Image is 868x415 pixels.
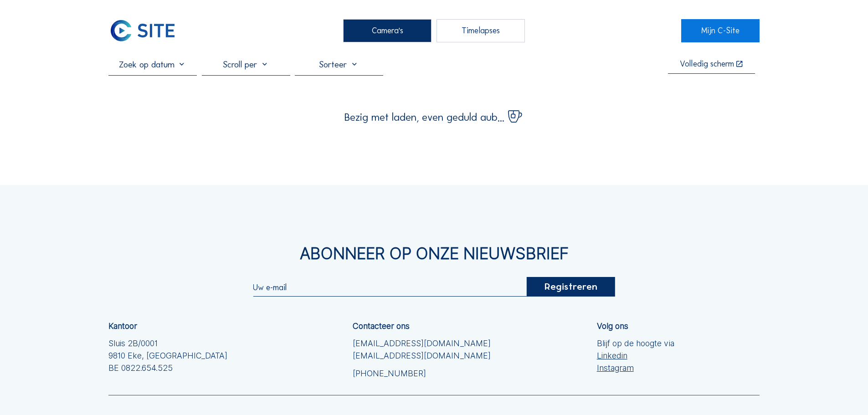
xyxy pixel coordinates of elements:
a: [PHONE_NUMBER] [353,368,491,380]
div: Volledig scherm [680,60,734,69]
a: [EMAIL_ADDRESS][DOMAIN_NAME] [353,350,491,362]
div: Kantoor [108,322,137,330]
a: Instagram [597,362,674,374]
div: Abonneer op onze nieuwsbrief [108,246,760,262]
div: Contacteer ons [353,322,410,330]
div: Registreren [526,277,615,297]
div: Timelapses [437,19,525,42]
img: C-SITE Logo [108,19,177,42]
a: C-SITE Logo [108,19,186,42]
input: Uw e-mail [253,282,526,292]
div: Camera's [343,19,431,42]
div: Blijf op de hoogte via [597,338,674,374]
input: Zoek op datum 󰅀 [108,59,197,70]
div: Sluis 2B/0001 9810 Eke, [GEOGRAPHIC_DATA] BE 0822.654.525 [108,338,227,374]
a: Mijn C-Site [681,19,759,42]
a: [EMAIL_ADDRESS][DOMAIN_NAME] [353,338,491,350]
span: Bezig met laden, even geduld aub... [344,112,504,123]
div: Volg ons [597,322,628,330]
a: Linkedin [597,350,674,362]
